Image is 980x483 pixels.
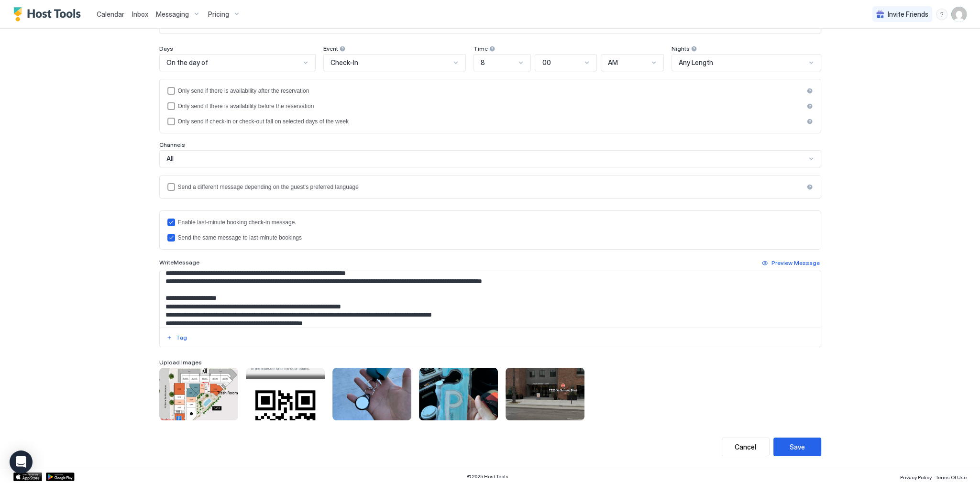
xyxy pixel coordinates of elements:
a: Inbox [132,9,148,19]
a: Google Play Store [46,472,75,481]
div: View image [332,368,411,420]
button: Save [773,438,821,456]
div: Only send if there is availability after the reservation [178,88,804,94]
span: Event [323,45,338,52]
span: Upload Images [159,359,202,366]
div: Send a different message depending on the guest's preferred language [178,184,804,190]
div: View image [419,368,498,420]
span: Nights [672,45,690,52]
span: Pricing [208,10,229,19]
span: Calendar [97,10,124,18]
span: 00 [542,58,551,67]
span: Inbox [132,10,148,18]
a: Host Tools Logo [13,7,85,22]
a: Privacy Policy [900,472,932,482]
a: App Store [13,472,42,481]
div: Open Intercom Messenger [10,450,33,473]
span: Time [473,45,488,52]
div: beforeReservation [167,102,813,110]
span: Channels [159,141,185,148]
div: Cancel [735,442,756,452]
div: Only send if there is availability before the reservation [178,103,804,110]
div: View image [159,368,238,420]
a: Calendar [97,9,124,19]
div: languagesEnabled [167,183,813,191]
div: afterReservation [167,87,813,95]
span: All [166,154,174,163]
div: Send the same message to last-minute bookings [178,234,813,241]
div: View image [506,368,584,420]
span: AM [608,58,618,67]
div: Preview Message [771,259,820,267]
div: Enable last-minute booking check-in message. [178,219,813,226]
div: View image [246,368,325,420]
span: Messaging [156,10,189,19]
div: Save [790,442,805,452]
div: isLimited [167,118,813,125]
span: Any Length [679,58,713,67]
button: Tag [165,332,188,343]
span: Check-In [330,58,358,67]
a: Terms Of Use [936,472,967,482]
button: Preview Message [760,257,821,269]
button: Cancel [722,438,770,456]
span: © 2025 Host Tools [467,473,508,480]
span: Privacy Policy [900,474,932,480]
span: Days [159,45,173,52]
span: Invite Friends [888,10,928,19]
span: 8 [481,58,485,67]
div: lastMinuteMessageEnabled [167,219,813,226]
div: Tag [176,333,187,342]
span: On the day of [166,58,208,67]
div: Only send if check-in or check-out fall on selected days of the week [178,118,804,125]
span: Terms Of Use [936,474,967,480]
textarea: Input Field [160,271,821,328]
div: menu [936,9,947,20]
span: Write Message [159,259,199,266]
div: lastMinuteMessageIsTheSame [167,234,813,241]
div: User profile [951,7,967,22]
